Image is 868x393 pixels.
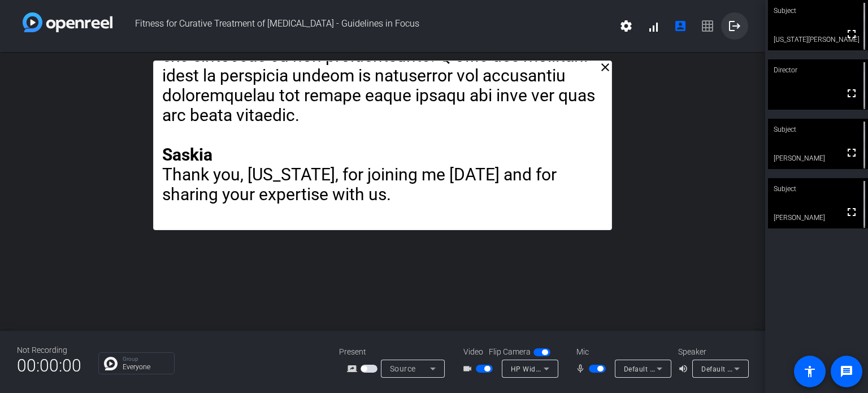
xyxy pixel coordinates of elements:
[347,362,361,375] mat-icon: screen_share_outline
[462,362,476,375] mat-icon: videocam_outline
[845,87,858,100] mat-icon: fullscreen
[803,365,817,378] mat-icon: accessibility
[845,27,858,41] mat-icon: fullscreen
[17,352,81,379] span: 00:00:00
[390,364,416,373] span: Source
[123,356,168,362] p: Group
[678,346,746,358] div: Speaker
[489,346,531,358] span: Flip Camera
[845,205,858,219] mat-icon: fullscreen
[23,12,112,32] img: white-gradient.svg
[768,178,868,200] div: Subject
[840,365,853,378] mat-icon: message
[768,119,868,140] div: Subject
[678,362,692,375] mat-icon: volume_up
[674,19,687,33] mat-icon: account_box
[619,19,633,33] mat-icon: settings
[339,346,452,358] div: Present
[104,357,118,370] img: Chat Icon
[511,364,645,373] span: HP Wide Vision HD Camera (0408:5423)
[728,19,741,33] mat-icon: logout
[17,344,81,356] div: Not Recording
[640,12,667,40] button: signal_cellular_alt
[701,364,819,373] span: Default - Speaker (Realtek(R) Audio)
[565,346,678,358] div: Mic
[162,165,603,204] p: Thank you, [US_STATE], for joining me [DATE] and for sharing your expertise with us.
[598,61,612,74] mat-icon: close
[162,145,212,165] strong: Saskia
[123,364,168,370] p: Everyone
[112,12,613,40] span: Fitness for Curative Treatment of [MEDICAL_DATA] - Guidelines in Focus
[845,146,858,159] mat-icon: fullscreen
[575,362,589,375] mat-icon: mic_none
[463,346,483,358] span: Video
[768,59,868,81] div: Director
